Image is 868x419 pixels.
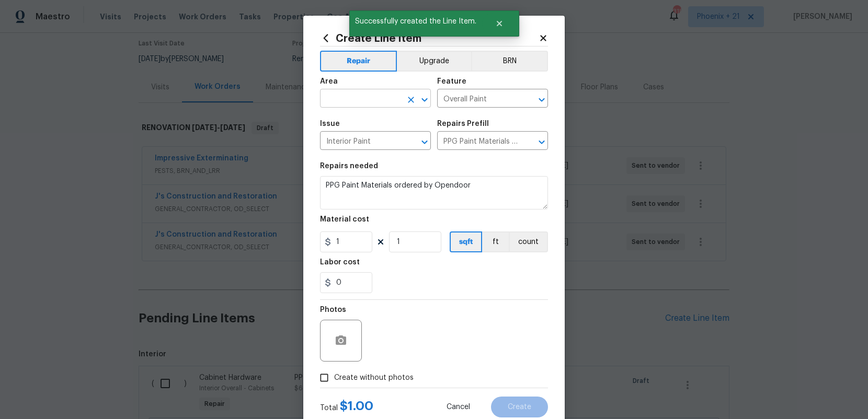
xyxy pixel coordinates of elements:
button: Open [534,92,549,107]
button: Open [417,92,432,107]
span: $ 1.00 [340,400,373,412]
button: Upgrade [397,51,472,72]
button: count [509,231,548,252]
span: Create without photos [334,373,414,383]
button: Close [482,13,517,34]
h5: Repairs needed [320,162,378,170]
textarea: PPG Paint Materials ordered by Opendoor [320,176,548,210]
h5: Area [320,78,338,85]
h5: Repairs Prefill [437,120,489,127]
h5: Feature [437,78,466,85]
button: ft [482,231,509,252]
h5: Issue [320,120,340,127]
button: Open [534,135,549,149]
button: Cancel [430,397,487,417]
button: Open [417,135,432,149]
h2: Create Line Item [320,32,539,44]
button: Repair [320,51,397,72]
button: BRN [471,51,548,72]
h5: Material cost [320,216,369,223]
h5: Labor cost [320,259,360,266]
button: Clear [404,92,418,107]
div: Total [320,401,373,413]
span: Successfully created the Line Item. [349,10,482,32]
button: sqft [450,231,482,252]
span: Cancel [447,403,470,411]
button: Create [491,397,548,417]
span: Create [508,403,531,411]
h5: Photos [320,306,346,313]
